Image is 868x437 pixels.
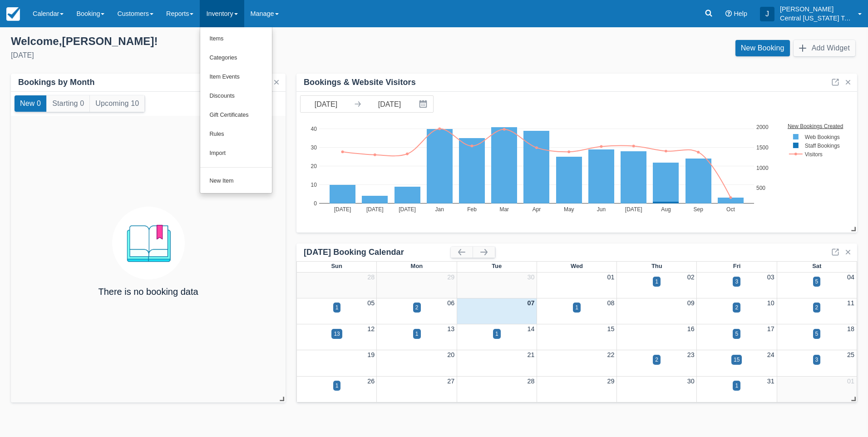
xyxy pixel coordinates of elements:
[200,144,272,163] a: Import
[734,356,740,364] div: 15
[304,77,416,88] div: Bookings & Website Visitors
[815,330,819,338] div: 5
[767,351,774,358] a: 24
[335,303,339,312] div: 1
[527,377,534,385] a: 28
[733,263,741,269] span: Fri
[367,325,375,333] a: 12
[815,278,819,286] div: 5
[112,207,185,279] img: booking.png
[447,299,454,307] a: 06
[571,263,583,269] span: Wed
[527,325,534,333] a: 14
[334,330,340,338] div: 13
[734,10,747,17] span: Help
[607,377,615,385] a: 29
[655,356,658,364] div: 2
[200,125,272,144] a: Rules
[527,273,534,281] a: 30
[847,273,854,281] a: 04
[495,330,498,338] div: 1
[447,273,454,281] a: 29
[527,351,534,358] a: 21
[780,5,853,14] p: [PERSON_NAME]
[815,303,819,312] div: 2
[492,263,502,269] span: Tue
[735,278,738,286] div: 3
[47,95,89,112] button: Starting 0
[687,273,695,281] a: 02
[98,287,198,297] h4: There is no booking data
[90,95,144,112] button: Upcoming 10
[447,351,454,358] a: 20
[415,303,419,312] div: 2
[651,263,662,269] span: Thu
[847,351,854,358] a: 25
[847,325,854,333] a: 18
[415,330,419,338] div: 1
[415,96,433,112] button: Interact with the calendar and add the check-in date for your trip.
[411,263,423,269] span: Mon
[607,351,615,358] a: 22
[364,96,415,112] input: End Date
[687,377,695,385] a: 30
[367,377,375,385] a: 26
[575,303,578,312] div: 1
[200,87,272,106] a: Discounts
[200,172,272,191] a: New Item
[767,325,774,333] a: 17
[760,7,774,21] div: J
[335,382,339,390] div: 1
[607,299,615,307] a: 08
[687,351,695,358] a: 23
[847,377,854,385] a: 01
[735,40,790,56] a: New Booking
[200,106,272,125] a: Gift Certificates
[6,7,20,21] img: checkfront-main-nav-mini-logo.png
[367,299,375,307] a: 05
[200,49,272,68] a: Categories
[301,96,351,112] input: Start Date
[767,377,774,385] a: 31
[812,263,821,269] span: Sat
[367,273,375,281] a: 28
[527,299,534,307] a: 07
[18,77,95,88] div: Bookings by Month
[847,299,854,307] a: 11
[735,330,738,338] div: 5
[447,377,454,385] a: 27
[767,273,774,281] a: 03
[607,273,615,281] a: 01
[735,382,738,390] div: 1
[780,14,853,23] p: Central [US_STATE] Tours
[200,68,272,87] a: Item Events
[607,325,615,333] a: 15
[725,10,732,17] i: Help
[447,325,454,333] a: 13
[331,263,342,269] span: Sun
[200,27,272,194] ul: Inventory
[200,30,272,49] a: Items
[11,50,427,61] div: [DATE]
[687,299,695,307] a: 09
[767,299,774,307] a: 10
[789,123,844,129] text: New Bookings Created
[11,35,427,48] div: Welcome , [PERSON_NAME] !
[304,247,451,258] div: [DATE] Booking Calendar
[687,325,695,333] a: 16
[655,278,658,286] div: 1
[815,356,819,364] div: 3
[367,351,375,358] a: 19
[794,40,855,56] button: Add Widget
[15,95,46,112] button: New 0
[735,303,738,312] div: 2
